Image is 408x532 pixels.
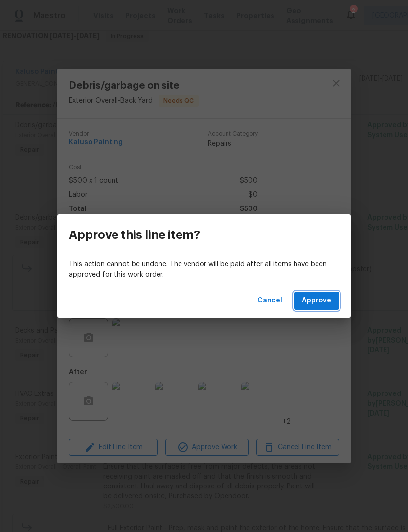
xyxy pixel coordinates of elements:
button: Approve [294,292,339,310]
button: Cancel [253,292,286,310]
span: Approve [302,295,331,307]
h3: Approve this line item? [69,228,200,242]
span: Cancel [257,295,282,307]
p: This action cannot be undone. The vendor will be paid after all items have been approved for this... [69,259,339,280]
